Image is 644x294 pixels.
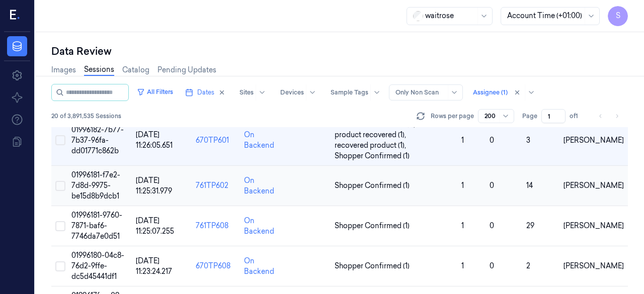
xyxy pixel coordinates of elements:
[197,88,214,97] span: Dates
[55,221,65,231] button: Select row
[244,175,282,197] div: On Backend
[608,6,628,26] button: S
[55,181,65,191] button: Select row
[526,181,533,190] span: 14
[196,221,236,231] div: 761TP608
[461,261,464,270] span: 1
[594,109,624,123] nav: pagination
[490,136,494,145] span: 0
[157,65,216,75] a: Pending Updates
[490,181,494,190] span: 0
[133,84,177,100] button: All Filters
[431,112,474,121] p: Rows per page
[244,256,282,277] div: On Backend
[490,261,494,270] span: 0
[461,221,464,230] span: 1
[196,180,236,191] div: 761TP602
[335,130,408,140] span: product recovered (1) ,
[71,251,124,281] span: 01996180-04c8-76d2-9ffe-dc5d45441df1
[526,221,534,230] span: 29
[461,181,464,190] span: 1
[71,125,124,155] span: 01996182-7b77-7b37-96fa-dd01771c862b
[461,136,464,145] span: 1
[136,130,173,150] span: [DATE] 11:26:05.651
[51,112,121,121] span: 20 of 3,891,535 Sessions
[335,140,408,151] span: recovered product (1) ,
[335,221,410,231] span: Shopper Confirmed (1)
[563,221,624,230] span: [PERSON_NAME]
[84,64,114,76] a: Sessions
[136,176,172,195] span: [DATE] 11:25:31.979
[51,65,76,75] a: Images
[196,261,236,271] div: 670TP608
[570,112,586,121] span: of 1
[71,211,122,241] span: 01996181-9760-7871-baf6-7746da7e0d51
[335,151,410,161] span: Shopper Confirmed (1)
[136,216,174,236] span: [DATE] 11:25:07.255
[55,135,65,145] button: Select row
[526,136,530,145] span: 3
[563,181,624,190] span: [PERSON_NAME]
[196,135,236,146] div: 670TP601
[244,216,282,237] div: On Backend
[181,84,229,101] button: Dates
[522,112,537,121] span: Page
[51,44,628,58] div: Data Review
[563,261,624,270] span: [PERSON_NAME]
[55,261,65,271] button: Select row
[71,170,120,201] span: 01996181-f7e2-7d8d-9975-be15d8b9dcb1
[335,261,410,271] span: Shopper Confirmed (1)
[335,180,410,191] span: Shopper Confirmed (1)
[244,130,282,151] div: On Backend
[136,256,172,276] span: [DATE] 11:23:24.217
[490,221,494,230] span: 0
[563,136,624,145] span: [PERSON_NAME]
[122,65,149,75] a: Catalog
[526,261,530,270] span: 2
